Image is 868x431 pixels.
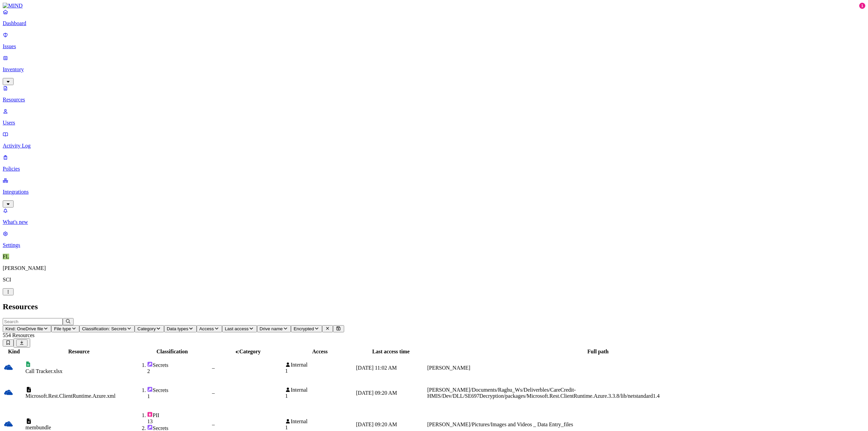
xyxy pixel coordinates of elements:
p: Users [3,120,865,126]
img: google-sheets [25,361,31,367]
input: Search [3,318,63,325]
div: Full path [427,349,769,355]
a: Issues [3,32,865,50]
span: 554 Resources [3,332,35,338]
a: Inventory [3,55,865,84]
span: Encrypted [294,326,314,331]
img: onedrive [4,419,13,429]
h2: Resources [3,302,865,311]
div: [PERSON_NAME] [427,365,769,371]
span: Drive name [260,326,283,331]
span: FL [3,254,9,259]
div: 1 [859,3,865,9]
span: Data types [167,326,189,331]
p: [PERSON_NAME] [3,265,865,271]
div: Internal [285,387,355,393]
span: – [212,365,215,371]
span: Access [199,326,214,331]
div: Kind [4,349,24,355]
span: File type [54,326,71,331]
div: 2 [147,368,211,374]
div: Resource [25,349,132,355]
div: membundle [25,425,132,431]
p: Activity Log [3,143,865,149]
a: MIND [3,3,865,9]
p: Policies [3,166,865,172]
a: Integrations [3,177,865,207]
div: 1 [147,393,211,399]
div: 13 [147,418,211,425]
span: [DATE] 09:20 AM [356,422,397,427]
div: Secrets [147,387,211,393]
div: Last access time [356,349,426,355]
p: Resources [3,97,865,103]
img: secret [147,425,153,430]
span: – [212,422,215,427]
p: SCI [3,277,865,283]
img: pii [147,412,153,417]
img: onedrive [4,388,13,397]
span: Last access [225,326,249,331]
p: Dashboard [3,20,865,26]
a: What's new [3,208,865,225]
a: Activity Log [3,131,865,149]
p: Integrations [3,189,865,195]
p: Settings [3,242,865,248]
a: Dashboard [3,9,865,26]
p: Inventory [3,66,865,73]
span: Category [137,326,156,331]
div: [PERSON_NAME]/Documents/Raghu_Ws/Deliverbles/CareCredit-HMIS/Dev/DLL/SE697Decryption/packages/Mic... [427,387,769,399]
div: Internal [285,418,355,425]
span: [DATE] 11:02 AM [356,365,397,371]
a: Users [3,108,865,126]
a: Resources [3,85,865,103]
div: Internal [285,362,355,368]
div: Call Tracker.xlsx [25,368,132,374]
span: [DATE] 09:20 AM [356,390,397,396]
a: Policies [3,154,865,172]
p: Issues [3,43,865,50]
div: Access [285,349,355,355]
a: Settings [3,231,865,248]
img: secret [147,387,153,392]
img: onedrive [4,363,13,372]
div: Classification [134,349,211,355]
div: Secrets [147,361,211,368]
img: MIND [3,3,23,9]
span: – [212,390,215,396]
div: PII [147,412,211,418]
span: Kind: OneDrive file [5,326,43,331]
div: 1 [285,425,355,431]
span: Category [239,349,261,354]
div: 1 [285,393,355,399]
div: 1 [285,368,355,374]
img: secret [147,361,153,367]
div: [PERSON_NAME]/Pictures/Images and Videos _ Data Entry_files [427,422,769,428]
p: What's new [3,219,865,225]
span: Classification: Secrets [82,326,126,331]
div: Microsoft.Rest.ClientRuntime.Azure.xml [25,393,132,399]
